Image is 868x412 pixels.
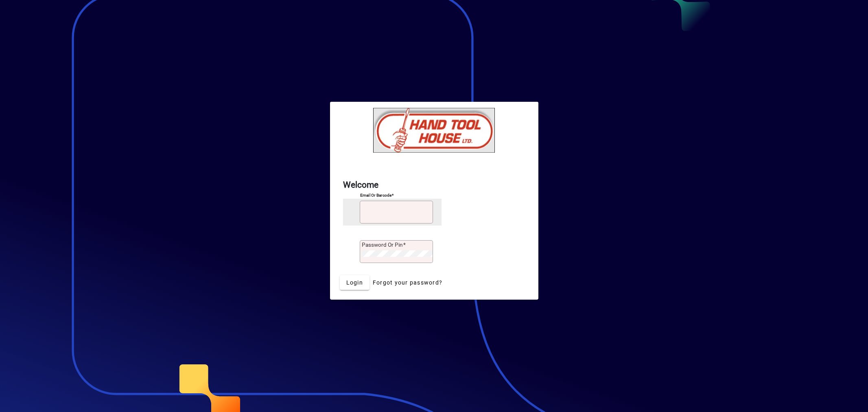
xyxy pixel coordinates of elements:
[340,275,370,290] button: Login
[343,179,525,192] h2: Welcome
[370,275,446,290] a: Forgot your password?
[360,193,391,197] mat-label: Email or Barcode
[346,278,363,287] span: Login
[373,278,442,287] span: Forgot your password?
[362,241,403,248] mat-label: Password or Pin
